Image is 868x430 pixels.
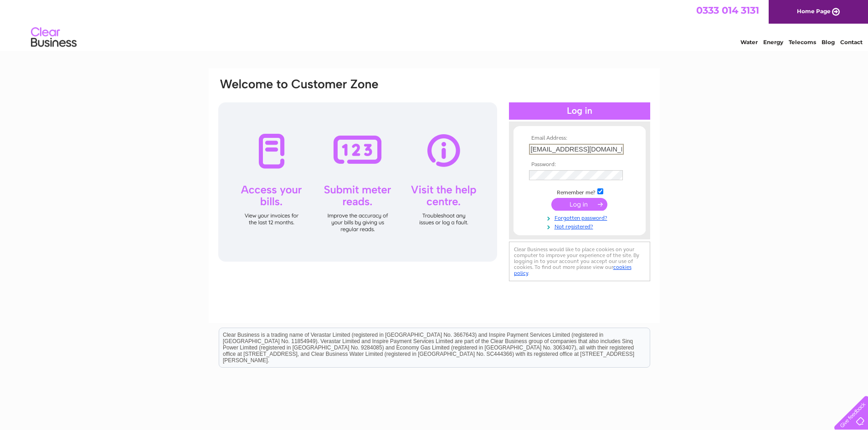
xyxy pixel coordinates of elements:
td: Remember me? [527,187,632,196]
div: Clear Business would like to place cookies on your computer to improve your experience of the sit... [509,242,650,281]
img: logo.png [31,24,77,51]
a: Forgotten password? [529,213,632,222]
a: Blog [822,39,835,46]
a: Contact [840,39,863,46]
div: Clear Business is a trading name of Verastar Limited (registered in [GEOGRAPHIC_DATA] No. 3667643... [219,5,650,44]
th: Email Address: [527,135,632,142]
a: Energy [763,39,783,46]
a: Not registered? [529,222,632,230]
a: cookies policy [514,264,632,276]
th: Password: [527,162,632,168]
a: 0333 014 3131 [696,5,759,16]
a: Water [740,39,758,46]
a: Telecoms [789,39,816,46]
input: Submit [551,198,607,211]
